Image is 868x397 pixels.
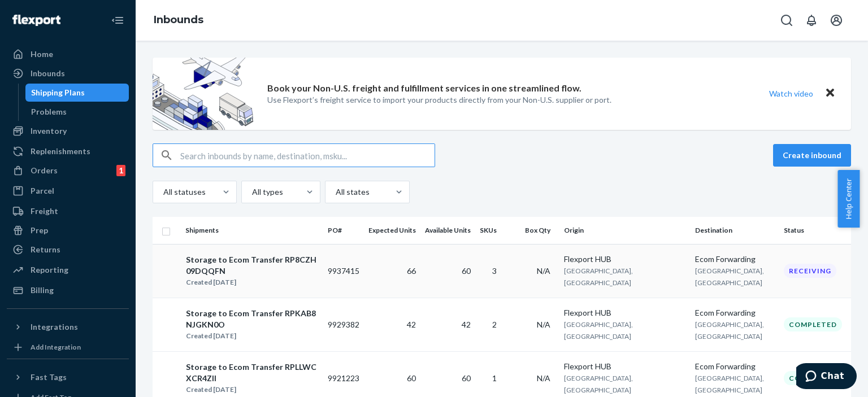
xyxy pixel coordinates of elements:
[407,266,416,276] span: 66
[180,144,435,167] input: Search inbounds by name, destination, msku...
[7,241,129,259] a: Returns
[462,373,471,383] span: 60
[335,186,336,198] input: All states
[7,182,129,200] a: Parcel
[145,4,212,37] ol: breadcrumbs
[31,285,54,296] div: Billing
[267,94,611,106] p: Use Flexport’s freight service to import your products directly from your Non-U.S. supplier or port.
[186,330,318,342] div: Created [DATE]
[154,14,203,26] a: Inbounds
[7,318,129,336] button: Integrations
[762,85,821,102] button: Watch video
[7,261,129,279] a: Reporting
[12,15,60,26] img: Flexport logo
[537,320,550,329] span: N/A
[564,320,633,341] span: [GEOGRAPHIC_DATA], [GEOGRAPHIC_DATA]
[106,9,129,32] button: Close Navigation
[31,165,58,176] div: Orders
[7,64,129,82] a: Inbounds
[695,374,764,394] span: [GEOGRAPHIC_DATA], [GEOGRAPHIC_DATA]
[407,373,416,383] span: 60
[186,308,318,330] div: Storage to Ecom Transfer RPKAB8NJGKN0O
[796,363,857,391] iframe: Opens a widget where you can chat to one of our agents
[462,320,471,329] span: 42
[31,87,85,98] div: Shipping Plans
[695,254,775,265] div: Ecom Forwarding
[7,221,129,239] a: Prep
[7,122,129,140] a: Inventory
[31,146,90,157] div: Replenishments
[31,225,48,236] div: Prep
[537,373,550,383] span: N/A
[7,368,129,386] button: Fast Tags
[31,125,67,137] div: Inventory
[695,307,775,319] div: Ecom Forwarding
[695,320,764,341] span: [GEOGRAPHIC_DATA], [GEOGRAPHIC_DATA]
[775,9,798,32] button: Open Search Box
[784,371,842,385] div: Completed
[564,267,633,287] span: [GEOGRAPHIC_DATA], [GEOGRAPHIC_DATA]
[31,244,60,255] div: Returns
[825,9,848,32] button: Open account menu
[181,217,323,244] th: Shipments
[492,266,497,276] span: 3
[7,341,129,354] a: Add Integration
[323,298,364,351] td: 9929382
[251,186,252,198] input: All types
[162,186,163,198] input: All statuses
[31,185,54,197] div: Parcel
[537,266,550,276] span: N/A
[492,373,497,383] span: 1
[800,9,823,32] button: Open notifications
[784,317,842,331] div: Completed
[559,217,691,244] th: Origin
[364,217,420,244] th: Expected Units
[506,217,559,244] th: Box Qty
[492,320,497,329] span: 2
[31,206,58,217] div: Freight
[186,254,318,277] div: Storage to Ecom Transfer RP8CZH09DQQFN
[31,106,67,117] div: Problems
[267,82,581,95] p: Book your Non-U.S. freight and fulfillment services in one streamlined flow.
[116,165,125,176] div: 1
[564,361,686,372] div: Flexport HUB
[31,321,78,333] div: Integrations
[475,217,506,244] th: SKUs
[564,254,686,265] div: Flexport HUB
[691,217,779,244] th: Destination
[7,162,129,180] a: Orders1
[695,267,764,287] span: [GEOGRAPHIC_DATA], [GEOGRAPHIC_DATA]
[564,307,686,319] div: Flexport HUB
[31,342,81,352] div: Add Integration
[31,264,68,276] div: Reporting
[25,103,129,121] a: Problems
[186,361,318,384] div: Storage to Ecom Transfer RPLLWCXCR4ZII
[773,144,851,167] button: Create inbound
[7,142,129,160] a: Replenishments
[186,277,318,288] div: Created [DATE]
[31,372,67,383] div: Fast Tags
[823,85,837,102] button: Close
[420,217,475,244] th: Available Units
[31,68,65,79] div: Inbounds
[186,384,318,395] div: Created [DATE]
[7,202,129,220] a: Freight
[7,281,129,299] a: Billing
[462,266,471,276] span: 60
[31,49,53,60] div: Home
[25,84,129,102] a: Shipping Plans
[837,170,860,228] button: Help Center
[323,244,364,298] td: 9937415
[564,374,633,394] span: [GEOGRAPHIC_DATA], [GEOGRAPHIC_DATA]
[323,217,364,244] th: PO#
[784,264,836,278] div: Receiving
[7,45,129,63] a: Home
[695,361,775,372] div: Ecom Forwarding
[407,320,416,329] span: 42
[779,217,851,244] th: Status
